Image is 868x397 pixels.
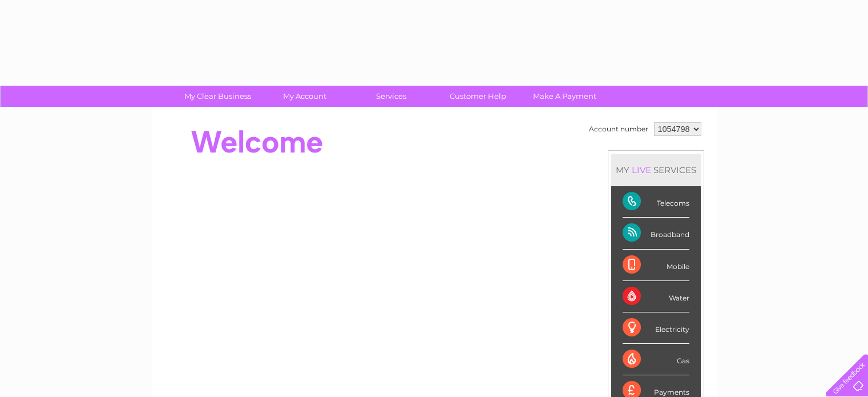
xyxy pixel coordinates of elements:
div: Water [623,281,689,312]
a: Make A Payment [518,86,612,107]
td: Account number [586,119,651,139]
div: MY SERVICES [611,154,701,186]
div: Telecoms [623,186,689,218]
div: Gas [623,344,689,375]
div: Electricity [623,312,689,344]
a: Services [344,86,438,107]
a: My Clear Business [171,86,265,107]
a: Customer Help [431,86,525,107]
a: My Account [257,86,352,107]
div: Mobile [623,250,689,281]
div: Broadband [623,218,689,249]
div: LIVE [629,165,653,175]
